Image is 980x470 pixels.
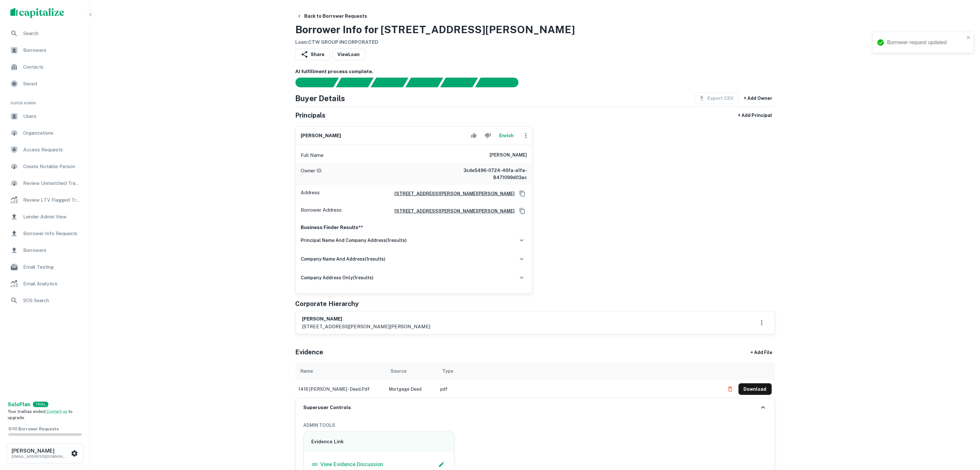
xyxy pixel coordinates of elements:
p: Borrower Address [301,206,342,216]
div: Create Notable Person [5,159,85,174]
button: Reject [482,129,493,142]
a: Search [5,26,85,41]
a: Borrower Info Requests [5,226,85,241]
span: Access Requests [23,146,81,154]
div: AI fulfillment process complete. [475,78,526,87]
td: pdf [437,380,721,398]
button: Copy Address [518,206,527,216]
p: Owner ID [301,167,322,181]
a: View Evidence Discussion [312,461,383,468]
h6: principal name and company address ( 1 results) [301,237,407,244]
h3: Borrower Info for [STREET_ADDRESS][PERSON_NAME] [296,22,575,37]
a: SoloPlan [8,401,30,408]
h6: Evidence Link [312,438,447,446]
button: Accept [468,129,480,142]
div: + Add File [739,347,784,358]
a: Organizations [5,125,85,141]
button: + Add Principal [736,110,775,121]
span: SOS Search [23,297,81,304]
iframe: Chat Widget [948,418,980,449]
h6: Loan : CTW GROUP INCORPORATED [296,39,575,46]
h5: Corporate Hierarchy [296,299,359,309]
button: Delete file [724,384,736,394]
button: Edit Slack Link [437,460,446,469]
a: Contact us [46,409,67,414]
div: Documents found, AI parsing details... [371,78,408,87]
h5: Principals [296,110,326,120]
div: TRIAL [33,402,48,407]
div: Name [301,367,313,375]
div: Contacts [5,59,85,75]
div: Type [442,367,453,375]
h6: AI fulfillment process complete. [296,68,775,75]
a: SOS Search [5,293,85,308]
span: 0 / 10 Borrower Requests [8,427,59,431]
img: capitalize-logo.png [10,8,64,18]
h6: 3cde5496-0724-46fa-a1fa-8471099d03ac [450,167,527,181]
th: Source [386,362,437,380]
a: Email Testing [5,259,85,275]
span: Borrowers [23,46,81,54]
td: Mortgage Deed [386,380,437,398]
p: Full Name [301,151,324,159]
button: + Add Owner [742,92,775,104]
span: Email Analytics [23,280,81,288]
button: Enrich [496,129,517,142]
div: Borrower request updated [887,39,965,46]
div: Borrowers [5,243,85,258]
div: Principals found, still searching for contact information. This may take time... [440,78,478,87]
div: Your request is received and processing... [336,78,374,87]
th: Name [296,362,386,380]
button: Copy Address [518,189,527,198]
th: Type [437,362,721,380]
span: Organizations [23,129,81,137]
a: Lender Admin View [5,209,85,225]
h6: company address only ( 1 results) [301,274,374,281]
button: Download [739,383,772,395]
button: [PERSON_NAME][EMAIL_ADDRESS][DOMAIN_NAME] [6,444,83,464]
p: [STREET_ADDRESS][PERSON_NAME][PERSON_NAME] [302,323,431,331]
div: scrollable content [296,362,775,398]
span: Contacts [23,63,81,71]
h6: ADMIN TOOLS [304,422,767,429]
a: Email Analytics [5,276,85,292]
p: View Evidence Discussion [321,461,383,468]
div: Saved [5,76,85,91]
a: [STREET_ADDRESS][PERSON_NAME][PERSON_NAME] [390,190,515,197]
h4: Buyer Details [296,92,345,104]
button: close [966,35,971,41]
a: Review Unmatched Transactions [5,176,85,191]
span: Lender Admin View [23,213,81,221]
td: 1416 [PERSON_NAME] - deed.pdf [296,380,386,398]
button: Share [296,49,330,60]
p: Business Finder Results** [301,224,527,231]
h6: [PERSON_NAME] [301,132,341,139]
span: Saved [23,80,81,88]
p: [EMAIL_ADDRESS][DOMAIN_NAME] [12,454,70,459]
a: Access Requests [5,142,85,158]
span: Borrowers [23,246,81,254]
div: Principals found, AI now looking for contact information... [405,78,443,87]
a: ViewLoan [333,49,365,60]
li: Super Admin [5,93,85,109]
span: Borrower Info Requests [23,230,81,237]
div: Sending borrower request to AI... [288,78,336,87]
a: Users [5,109,85,124]
a: [STREET_ADDRESS][PERSON_NAME][PERSON_NAME] [390,207,515,215]
a: Borrowers [5,43,85,58]
button: Back to Borrower Requests [294,10,370,22]
h5: Evidence [296,347,324,357]
a: Review LTV Flagged Transactions [5,192,85,208]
